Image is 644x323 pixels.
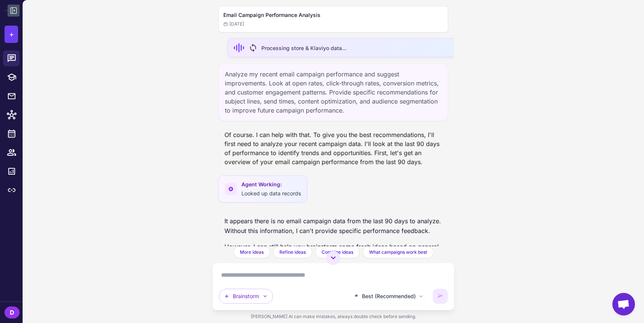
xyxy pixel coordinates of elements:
[322,249,353,256] span: Combine ideas
[362,292,416,300] span: Best (Recommended)
[241,190,301,197] span: Looked up data records
[212,310,454,323] div: [PERSON_NAME] AI can make mistakes, always double check before sending.
[315,246,360,258] button: Combine ideas
[5,306,20,318] div: D
[218,63,448,121] div: Analyze my recent email campaign performance and suggest improvements. Look at open rates, click-...
[279,249,306,256] span: Refine ideas
[369,249,427,256] span: What campaigns work best
[219,289,273,304] button: Brainstorm
[233,246,270,258] button: More ideas
[240,249,264,256] span: More ideas
[612,293,635,315] div: Open chat
[349,289,428,304] button: Best (Recommended)
[273,246,312,258] button: Refine ideas
[241,180,301,189] span: Agent Working:
[218,127,448,169] div: Of course. I can help with that. To give you the best recommendations, I'll first need to analyze...
[249,43,258,52] span: sync
[224,216,442,236] p: It appears there is no email campaign data from the last 90 days to analyze. Without this informa...
[224,242,442,271] p: However, I can still help you brainstorm some fresh ideas based on general best practices and the...
[9,29,14,40] span: +
[5,26,18,43] button: +
[223,21,244,27] span: [DATE]
[261,44,346,52] span: Processing store & Klaviyo data...
[223,11,443,19] h2: Email Campaign Performance Analysis
[5,10,8,11] img: Raleon Logo
[363,246,433,258] button: What campaigns work best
